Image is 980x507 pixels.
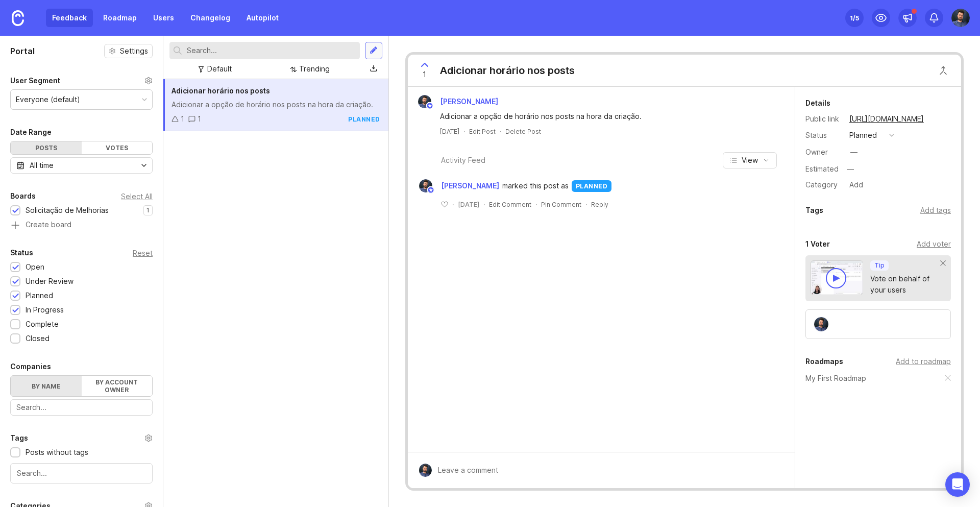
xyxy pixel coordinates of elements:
[849,130,877,141] div: planned
[585,200,587,209] div: ·
[10,126,52,138] div: Date Range
[541,200,581,209] div: Pin Comment
[742,155,758,165] span: View
[805,97,830,109] div: Details
[426,102,433,110] img: member badge
[874,261,885,270] p: Tip
[26,304,64,316] div: In Progress
[412,95,506,108] a: Arlindo Junior[PERSON_NAME]
[12,10,24,26] img: Canny Home
[121,194,153,199] div: Select All
[10,190,36,202] div: Boards
[452,200,454,209] div: ·
[814,317,828,331] img: Arlindo Junior
[82,376,153,396] label: By account owner
[591,200,608,209] div: Reply
[440,111,774,122] div: Adicionar a opção de horário nos posts na hora da criação.
[419,179,432,192] img: Arlindo Junior
[26,205,109,216] div: Solicitação de Melhorias
[917,238,951,250] div: Add voter
[299,63,330,75] div: Trending
[240,9,285,27] a: Autopilot
[441,180,499,191] span: [PERSON_NAME]
[440,127,459,136] a: [DATE]
[844,162,857,176] div: —
[870,273,941,296] div: Vote on behalf of your users
[811,260,864,295] img: video-thumbnail-vote-d41b83416815613422e2ca741bf692cc.jpg
[120,46,148,56] span: Settings
[846,178,866,191] div: Add
[850,147,857,158] div: —
[184,9,236,27] a: Changelog
[500,127,501,136] div: ·
[845,9,864,27] button: 1/5
[171,86,270,95] span: Adicionar horário nos posts
[26,261,44,273] div: Open
[572,180,612,192] div: planned
[16,402,146,413] input: Search...
[10,45,35,57] h1: Portal
[805,204,823,216] div: Tags
[348,115,380,124] div: planned
[502,180,569,191] span: marked this post as
[136,161,152,170] svg: toggle icon
[10,360,51,373] div: Companies
[26,276,73,287] div: Under Review
[104,44,153,58] button: Settings
[441,155,485,166] div: Activity Feed
[535,200,537,209] div: ·
[945,472,970,497] div: Open Intercom Messenger
[805,373,866,384] a: My First Roadmap
[805,130,841,141] div: Status
[10,247,33,259] div: Status
[163,79,388,131] a: Adicionar horário nos postsAdicionar a opção de horário nos posts na hora da criação.11planned
[146,206,150,214] p: 1
[469,127,496,136] div: Edit Post
[920,205,951,216] div: Add tags
[805,355,843,368] div: Roadmaps
[11,141,82,154] div: Posts
[10,432,28,444] div: Tags
[850,11,859,25] div: 1 /5
[133,250,153,256] div: Reset
[489,200,531,209] div: Edit Comment
[82,141,153,154] div: Votes
[423,69,426,80] span: 1
[418,95,431,108] img: Arlindo Junior
[483,200,485,209] div: ·
[26,447,88,458] div: Posts without tags
[463,127,465,136] div: ·
[26,333,50,344] div: Closed
[933,60,953,81] button: Close button
[147,9,180,27] a: Users
[26,290,53,301] div: Planned
[419,464,432,477] img: Arlindo Junior
[207,63,232,75] div: Default
[427,186,434,194] img: member badge
[413,179,502,192] a: Arlindo Junior[PERSON_NAME]
[505,127,541,136] div: Delete Post
[841,178,866,191] a: Add
[805,179,841,190] div: Category
[97,9,143,27] a: Roadmap
[723,152,777,168] button: View
[805,238,830,250] div: 1 Voter
[26,319,59,330] div: Complete
[10,75,60,87] div: User Segment
[458,200,479,209] span: [DATE]
[187,45,356,56] input: Search...
[17,468,146,479] input: Search...
[805,165,839,173] div: Estimated
[16,94,80,105] div: Everyone (default)
[10,221,153,230] a: Create board
[181,113,184,125] div: 1
[11,376,82,396] label: By name
[805,113,841,125] div: Public link
[440,97,498,106] span: [PERSON_NAME]
[171,99,380,110] div: Adicionar a opção de horário nos posts na hora da criação.
[30,160,54,171] div: All time
[951,9,970,27] img: Arlindo Junior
